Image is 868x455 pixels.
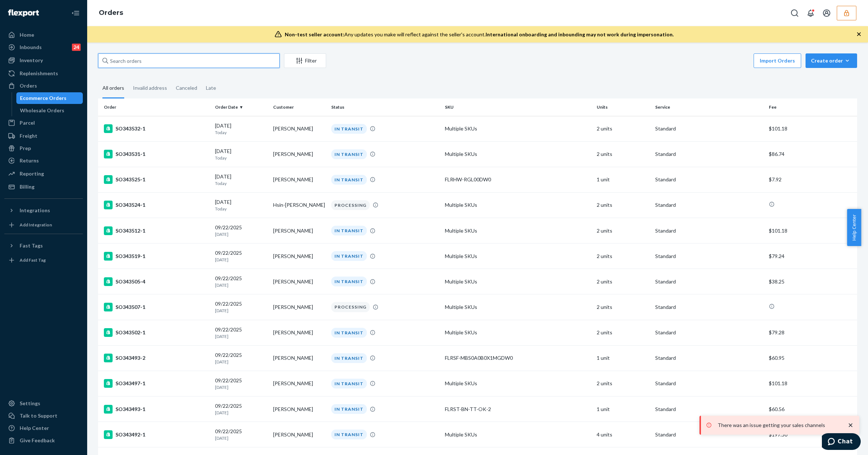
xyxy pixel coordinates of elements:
th: Status [328,98,442,116]
p: Standard [655,380,763,387]
div: SO343524-1 [104,201,209,209]
td: 2 units [594,243,652,269]
button: Help Center [847,209,861,246]
td: [PERSON_NAME] [270,218,328,243]
td: Multiple SKUs [442,243,594,269]
td: 2 units [594,218,652,243]
div: PROCESSING [331,200,370,210]
p: Today [215,206,267,212]
p: Standard [655,150,763,158]
th: Order Date [212,98,270,116]
div: Returns [20,157,39,164]
td: [PERSON_NAME] [270,294,328,320]
a: Parcel [4,117,83,129]
p: Standard [655,201,763,209]
a: Prep [4,142,83,154]
p: [DATE] [215,257,267,263]
div: SO343497-1 [104,379,209,388]
p: [DATE] [215,435,267,441]
td: [PERSON_NAME] [270,167,328,192]
a: Returns [4,155,83,166]
th: SKU [442,98,594,116]
div: IN TRANSIT [331,226,367,235]
button: Close Navigation [68,6,83,20]
div: 09/22/2025 [215,275,267,288]
div: 09/22/2025 [215,428,267,441]
td: $7.92 [766,167,857,192]
div: Parcel [20,119,35,126]
div: 09/22/2025 [215,300,267,314]
p: [DATE] [215,384,267,390]
p: [DATE] [215,282,267,288]
input: Search orders [98,53,280,68]
div: Any updates you make will reflect against the seller's account. [285,31,674,38]
a: Inbounds24 [4,41,83,53]
div: Invalid address [133,78,167,97]
p: There was an issue getting your sales channels [718,422,840,429]
button: Integrations [4,205,83,216]
div: All orders [102,78,124,98]
td: Multiple SKUs [442,116,594,141]
p: [DATE] [215,410,267,416]
div: Give Feedback [20,437,55,444]
td: $79.28 [766,320,857,345]
td: Multiple SKUs [442,192,594,218]
div: SO343493-1 [104,405,209,414]
td: $79.24 [766,243,857,269]
a: Orders [99,9,123,17]
div: Replenishments [20,70,58,77]
div: IN TRANSIT [331,149,367,159]
button: Give Feedback [4,435,83,446]
span: International onboarding and inbounding may not work during impersonation. [486,31,674,37]
div: 24 [72,44,81,51]
button: Filter [284,53,326,68]
td: 1 unit [594,167,652,192]
a: Home [4,29,83,41]
a: Help Center [4,422,83,434]
button: Open notifications [803,6,818,20]
div: SO343519-1 [104,252,209,261]
td: 2 units [594,192,652,218]
p: Standard [655,176,763,183]
td: [PERSON_NAME] [270,269,328,294]
p: Standard [655,431,763,438]
div: 09/22/2025 [215,249,267,263]
td: 2 units [594,294,652,320]
div: Billing [20,183,35,190]
td: 4 units [594,422,652,447]
td: [PERSON_NAME] [270,422,328,447]
div: FLRHW-RGL00DW0 [445,176,591,183]
div: SO343493-2 [104,354,209,362]
p: Standard [655,406,763,413]
div: 09/22/2025 [215,351,267,365]
div: SO343525-1 [104,175,209,184]
td: Hsin-[PERSON_NAME] [270,192,328,218]
td: Multiple SKUs [442,320,594,345]
th: Units [594,98,652,116]
td: 2 units [594,116,652,141]
div: IN TRANSIT [331,404,367,414]
div: [DATE] [215,198,267,212]
div: Home [20,31,34,39]
div: Orders [20,82,37,89]
p: Today [215,155,267,161]
td: $101.18 [766,218,857,243]
p: [DATE] [215,231,267,237]
div: SO343502-1 [104,328,209,337]
div: FLRST-BN-TT-OK-2 [445,406,591,413]
a: Ecommerce Orders [16,92,83,104]
div: Filter [284,57,326,64]
a: Reporting [4,168,83,180]
td: [PERSON_NAME] [270,345,328,371]
img: Flexport logo [8,9,39,17]
a: Replenishments [4,68,83,79]
div: SO343492-1 [104,430,209,439]
div: SO343507-1 [104,303,209,311]
td: 2 units [594,371,652,396]
td: Multiple SKUs [442,141,594,167]
svg: close toast [847,422,854,429]
div: Freight [20,132,37,140]
div: IN TRANSIT [331,379,367,388]
div: Settings [20,400,40,407]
